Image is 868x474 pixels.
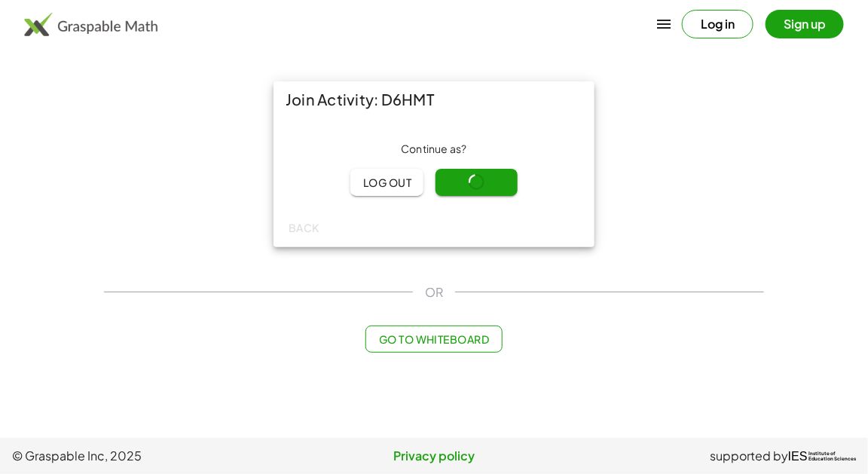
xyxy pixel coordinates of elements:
[286,142,582,157] div: Continue as ?
[808,451,856,462] span: Institute of Education Sciences
[365,326,502,353] button: Go to Whiteboard
[378,332,489,346] span: Go to Whiteboard
[788,447,856,465] a: IESInstitute ofEducation Sciences
[766,10,844,38] button: Sign up
[710,447,788,465] span: supported by
[12,447,293,465] span: © Graspable Inc, 2025
[425,283,443,301] span: OR
[682,10,753,38] button: Log in
[293,447,574,465] a: Privacy policy
[362,176,411,189] span: Log out
[788,449,808,463] span: IES
[350,169,423,196] button: Log out
[274,81,594,118] div: Join Activity: D6HMT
